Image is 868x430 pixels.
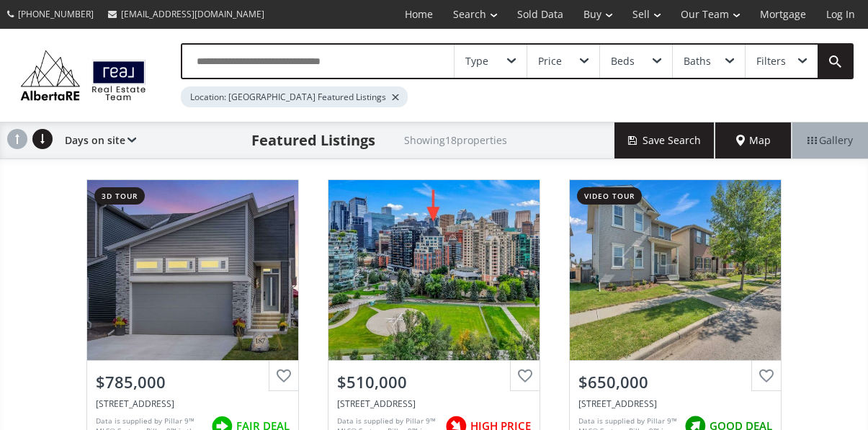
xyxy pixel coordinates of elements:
[611,56,635,66] div: Beds
[465,56,488,66] div: Type
[736,133,771,148] span: Map
[14,47,152,104] img: Logo
[792,122,868,158] div: Gallery
[614,122,715,158] button: Save Search
[181,86,408,107] div: Location: [GEOGRAPHIC_DATA] Featured Listings
[101,1,272,27] a: [EMAIL_ADDRESS][DOMAIN_NAME]
[538,56,562,66] div: Price
[121,8,264,20] span: [EMAIL_ADDRESS][DOMAIN_NAME]
[578,371,772,393] div: $650,000
[337,398,531,410] div: 110 7 Street SW #704, Calgary, AB T2P 5M9
[96,398,290,410] div: 187 Wolf Hollow Manor SE, Calgary, AB T2X 5J9
[58,122,136,158] div: Days on site
[756,56,786,66] div: Filters
[404,135,507,145] h2: Showing 18 properties
[715,122,792,158] div: Map
[96,371,290,393] div: $785,000
[684,56,711,66] div: Baths
[18,8,94,20] span: [PHONE_NUMBER]
[251,130,375,151] h1: Featured Listings
[578,398,772,410] div: 4715 Elgin Avenue SE, Calgary, AB T2Z 0G2
[337,371,531,393] div: $510,000
[807,133,853,148] span: Gallery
